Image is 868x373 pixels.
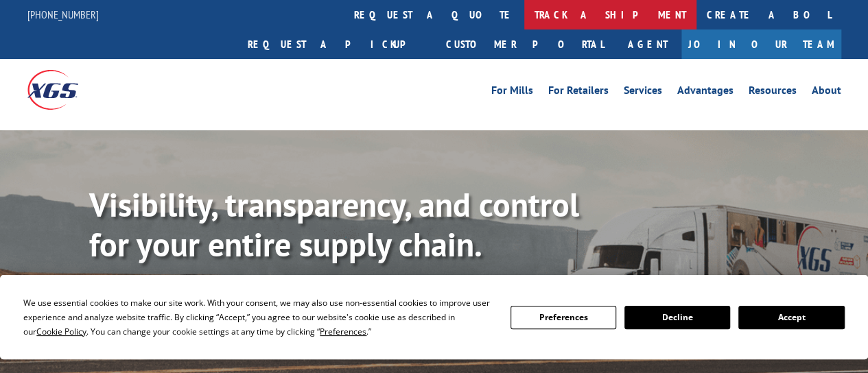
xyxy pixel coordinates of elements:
[237,29,436,59] a: Request a pickup
[491,85,533,100] a: For Mills
[738,306,844,329] button: Accept
[511,306,616,329] button: Preferences
[624,85,662,100] a: Services
[812,85,841,100] a: About
[89,183,579,265] b: Visibility, transparency, and control for your entire supply chain.
[436,29,614,59] a: Customer Portal
[36,326,86,337] span: Cookie Policy
[548,85,609,100] a: For Retailers
[320,326,366,337] span: Preferences
[677,85,734,100] a: Advantages
[624,306,730,329] button: Decline
[681,29,841,59] a: Join Our Team
[27,8,99,21] a: [PHONE_NUMBER]
[23,296,493,339] div: We use essential cookies to make our site work. With your consent, we may also use non-essential ...
[614,29,681,59] a: Agent
[749,85,797,100] a: Resources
